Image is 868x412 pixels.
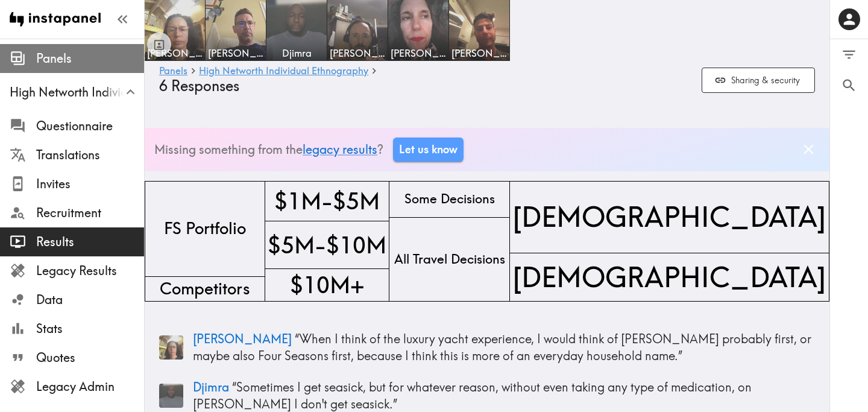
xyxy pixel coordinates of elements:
span: Legacy Results [36,262,144,279]
span: $10M+ [288,267,367,303]
button: Filter Responses [830,39,868,70]
span: Results [36,233,144,250]
span: Translations [36,147,144,163]
a: Let us know [393,138,464,162]
span: 6 Responses [159,77,239,95]
span: FS Portfolio [162,215,248,242]
span: $1M-$5M [272,183,382,220]
span: [PERSON_NAME] [391,46,446,60]
a: Panelist thumbnail[PERSON_NAME] “When I think of the luxury yacht experience, I would think of [P... [159,326,815,369]
span: [PERSON_NAME] [451,46,507,60]
p: “ When I think of the luxury yacht experience, I would think of [PERSON_NAME] probably first, or ... [193,331,815,364]
span: All Travel Decisions [392,248,508,271]
img: Panelist thumbnail [159,384,183,408]
button: Toggle between responses and questions [147,33,171,57]
span: Djimra [193,379,229,395]
span: Search [841,77,857,93]
img: Panelist thumbnail [159,335,183,360]
a: Panels [159,66,187,77]
span: [PERSON_NAME] [147,46,203,60]
span: Data [36,291,144,308]
span: Djimra [269,46,324,60]
span: High Networth Individual Ethnography [10,84,144,101]
span: Stats [36,320,144,337]
button: Dismiss banner [797,138,820,160]
span: [DEMOGRAPHIC_DATA] [510,255,829,299]
a: High Networth Individual Ethnography [199,66,368,77]
span: Panels [36,50,144,67]
button: Search [830,70,868,101]
span: Filter Responses [841,46,857,63]
span: Invites [36,176,144,192]
a: legacy results [303,142,377,157]
span: $5M-$10M [265,227,389,264]
span: Legacy Admin [36,378,144,395]
span: [PERSON_NAME] [330,46,385,60]
p: Missing something from the ? [154,141,383,158]
button: Sharing & security [702,68,815,93]
span: Competitors [157,275,253,303]
span: [PERSON_NAME] [193,331,292,346]
span: Some Decisions [402,188,497,211]
span: [DEMOGRAPHIC_DATA] [510,195,829,238]
span: [PERSON_NAME] [208,46,263,60]
span: Recruitment [36,204,144,221]
span: Quotes [36,349,144,366]
span: Questionnaire [36,118,144,135]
